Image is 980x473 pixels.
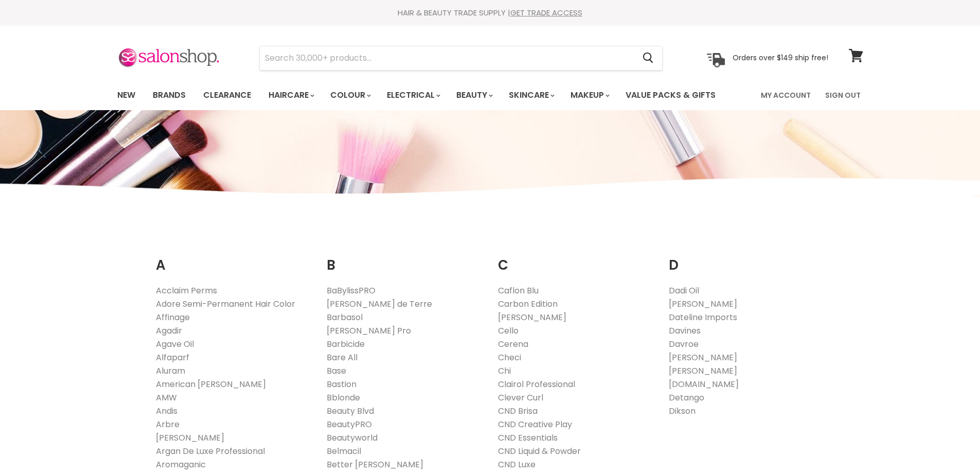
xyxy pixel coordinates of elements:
h2: A [156,241,312,276]
a: Better [PERSON_NAME] [327,459,423,470]
a: Aromaganic [156,459,206,470]
h2: B [327,241,483,276]
a: Bare All [327,352,358,363]
a: Checi [498,352,521,363]
a: Haircare [261,84,320,106]
a: Arbre [156,418,180,430]
a: Colour [323,84,377,106]
a: Caflon Blu [498,285,539,296]
a: Beauty Blvd [327,405,374,417]
a: Alfaparf [156,352,189,363]
h2: D [669,241,825,276]
a: [PERSON_NAME] de Terre [327,298,432,310]
a: Beautyworld [327,432,378,444]
a: My Account [755,84,817,106]
a: Bblonde [327,392,360,404]
a: [PERSON_NAME] [669,298,737,310]
a: [PERSON_NAME] Pro [327,325,411,337]
a: [PERSON_NAME] [498,311,566,323]
a: Affinage [156,311,190,323]
a: Acclaim Perms [156,285,217,296]
a: Davines [669,325,701,337]
a: Adore Semi-Permanent Hair Color [156,298,295,310]
a: Andis [156,405,177,417]
h2: C [498,241,654,276]
button: Search [635,46,662,70]
a: BeautyPRO [327,418,372,430]
a: AMW [156,392,177,404]
a: Cerena [498,338,528,350]
a: Davroe [669,338,699,350]
a: Beauty [449,84,499,106]
a: [DOMAIN_NAME] [669,378,739,390]
a: Clearance [195,84,259,106]
a: Belmacil [327,445,361,457]
div: HAIR & BEAUTY TRADE SUPPLY | [104,8,876,18]
a: [PERSON_NAME] [156,432,224,444]
a: Clever Curl [498,392,543,404]
a: CND Luxe [498,459,536,470]
a: Detango [669,392,704,404]
a: Skincare [501,84,561,106]
a: CND Liquid & Powder [498,445,581,457]
a: Brands [145,84,193,106]
a: Base [327,365,346,377]
a: CND Brisa [498,405,538,417]
a: Argan De Luxe Professional [156,445,265,457]
a: Carbon Edition [498,298,558,310]
a: CND Essentials [498,432,558,444]
a: Dikson [669,405,696,417]
form: Product [259,46,663,71]
a: Clairol Professional [498,378,575,390]
a: Dadi Oil [669,285,699,296]
a: Barbicide [327,338,365,350]
a: Barbasol [327,311,363,323]
a: Electrical [379,84,447,106]
a: Sign Out [819,84,867,106]
a: Aluram [156,365,185,377]
a: BaBylissPRO [327,285,376,296]
a: GET TRADE ACCESS [510,7,582,18]
nav: Main [104,80,876,110]
a: Makeup [563,84,616,106]
a: [PERSON_NAME] [669,365,737,377]
a: [PERSON_NAME] [669,352,737,363]
a: Bastion [327,378,357,390]
a: Dateline Imports [669,311,737,323]
a: Cello [498,325,519,337]
a: Value Packs & Gifts [618,84,723,106]
a: CND Creative Play [498,418,572,430]
ul: Main menu [110,80,739,110]
a: Agave Oil [156,338,194,350]
p: Orders over $149 ship free! [733,53,828,62]
a: New [110,84,143,106]
a: Agadir [156,325,182,337]
input: Search [260,46,635,70]
a: Chi [498,365,511,377]
a: American [PERSON_NAME] [156,378,266,390]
